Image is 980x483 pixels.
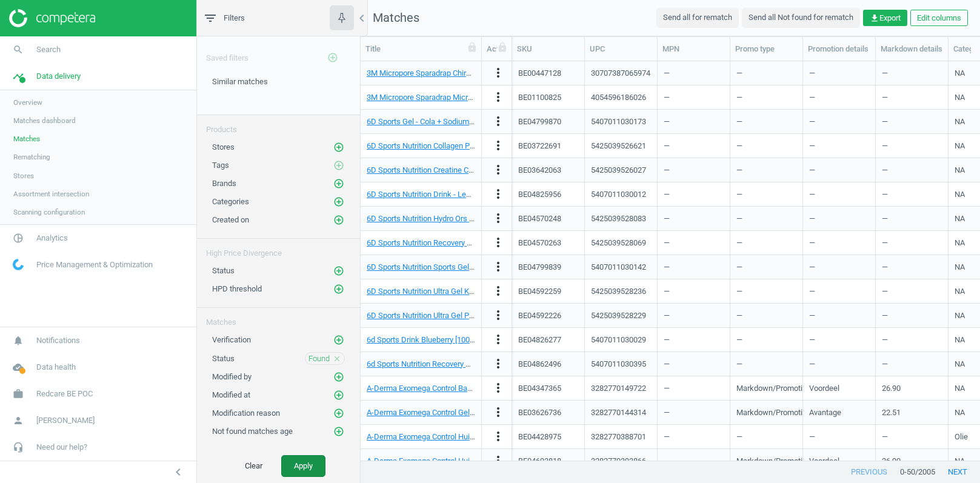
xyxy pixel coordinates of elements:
a: 6D Sports Gel - Cola + Sodium + Caféine [6x45 ml] [367,117,536,126]
div: — [809,232,869,253]
div: Markdown details [881,44,943,55]
div: 5407011030395 [591,359,646,370]
div: — [736,87,796,108]
a: 6D Sports Nutrition Sports Gel - Red Fruits [6x45 ml] [367,262,542,271]
div: BE03626736 [518,407,561,418]
i: add_circle_outline [333,265,344,276]
div: Promotion details [808,44,870,55]
i: add_circle_outline [333,196,344,207]
div: BE04570263 [518,238,561,248]
div: 5407011030029 [591,335,646,345]
div: Title [365,44,476,55]
div: NA [955,335,965,345]
a: 6D Sports Nutrition Hydro Ors Recovery Tropical [28x6 g] [367,214,558,223]
button: chevron_left [163,464,193,480]
span: Modified at [212,390,250,399]
div: NA [955,383,965,394]
span: Stores [212,142,235,152]
i: headset_mic [7,436,30,459]
div: — [809,62,869,84]
div: — [736,353,796,375]
i: more_vert [491,259,505,274]
div: — [809,87,869,108]
i: chevron_left [355,11,369,25]
button: add_circle_outline [333,141,345,153]
div: — [664,62,724,84]
div: 3282770393866 [591,456,646,467]
i: more_vert [491,381,505,395]
i: more_vert [491,211,505,225]
button: add_circle_outline [333,389,345,401]
button: Apply [281,455,325,477]
div: — [664,87,724,108]
div: NA [955,92,965,103]
i: search [7,38,30,61]
button: add_circle_outline [333,265,345,277]
i: add_circle_outline [333,335,344,345]
span: Voordeel [809,383,839,394]
i: more_vert [491,332,505,347]
button: previous [838,461,900,483]
div: 5407011030142 [591,262,646,273]
div: 22.51 [882,407,901,418]
span: Price Management & Optimization [36,259,153,270]
i: add_circle_outline [333,408,344,419]
div: — [664,305,724,326]
button: more_vert [491,308,505,324]
div: 3282770388701 [591,431,646,442]
i: more_vert [491,429,505,444]
span: Avantage [809,407,841,418]
i: more_vert [491,284,505,298]
div: High Price Divergence [197,239,360,259]
div: — [809,305,869,326]
div: — [664,135,724,156]
div: 5407011030012 [591,189,646,200]
div: BE03642063 [518,165,561,176]
div: 5425039526027 [591,165,646,176]
div: — [882,426,942,447]
i: more_vert [491,90,505,104]
button: more_vert [491,162,505,178]
div: — [882,87,942,108]
button: get_appExport [863,10,907,27]
div: — [809,353,869,375]
button: more_vert [491,453,505,469]
div: — [736,111,796,132]
span: Redcare BE POC [36,388,93,399]
i: add_circle_outline [333,215,344,225]
div: BE03722691 [518,141,561,152]
button: more_vert [491,405,505,421]
div: — [809,281,869,302]
div: — [664,184,724,205]
span: Similar matches [212,77,268,86]
button: add_circle_outline [333,214,345,226]
div: — [736,208,796,229]
div: 5407011030173 [591,116,646,127]
button: more_vert [491,187,505,202]
div: 4054596186026 [591,92,646,103]
div: — [736,426,796,447]
div: — [809,159,869,181]
div: — [664,353,724,375]
span: / 2005 [915,467,935,478]
div: — [882,281,942,302]
div: — [882,208,942,229]
div: BE04592259 [518,286,561,297]
button: add_circle_outline [333,159,345,172]
div: Markdown/Promotion [736,450,796,471]
div: BE04428975 [518,431,561,442]
div: BE04347365 [518,383,561,394]
i: add_circle_outline [333,284,344,295]
div: 26.90 [882,383,901,394]
button: next [935,461,980,483]
div: NA [955,456,965,467]
i: add_circle_outline [333,371,344,382]
i: add_circle_outline [333,160,344,171]
i: add_circle_outline [333,142,344,153]
span: Matches dashboard [13,116,76,125]
button: add_circle_outline [333,425,345,438]
i: more_vert [491,187,505,201]
span: Matches [373,10,419,25]
span: Categories [212,197,249,206]
div: BE04592226 [518,310,561,321]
